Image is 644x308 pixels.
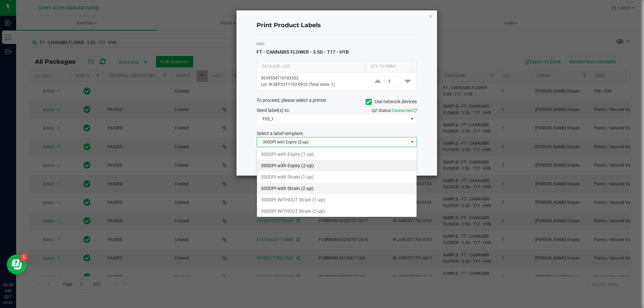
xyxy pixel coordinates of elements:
[261,75,365,81] p: 5639554710103352
[7,254,27,274] iframe: Resource center
[20,253,28,261] iframe: Resource center unread badge
[257,171,417,183] li: 300DPI with Strain (1-up)
[257,137,408,147] span: 300DPI with Expiry (2-up)
[257,61,365,72] th: Package | Lot
[257,114,408,124] span: F05_1
[257,41,417,47] label: Item
[257,21,417,30] h4: Print Product Labels
[252,97,422,107] div: To proceed, please select a printer.
[257,194,417,205] li: 300DPI WITHOUT Strain (1-up)
[392,108,412,113] span: Connected
[257,183,417,194] li: 300DPI with Strain (2-up)
[257,108,290,113] span: Send label(s) to:
[257,49,349,55] span: FT - CANNABIS FLOWER - 3.5G - T17 - HYB
[365,61,412,72] th: Qty to Print
[257,205,417,217] li: 300DPI WITHOUT Strain (2-up)
[257,160,417,171] li: 300DPI with Expiry (2-up)
[252,130,422,137] div: Select a label template.
[372,108,417,113] span: QZ Status:
[366,98,417,105] label: Use network devices
[257,148,417,160] li: 300DPI with Expiry (1-up)
[261,81,365,88] p: Lot: W-SEP25T1702-0922 (Total units: 1)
